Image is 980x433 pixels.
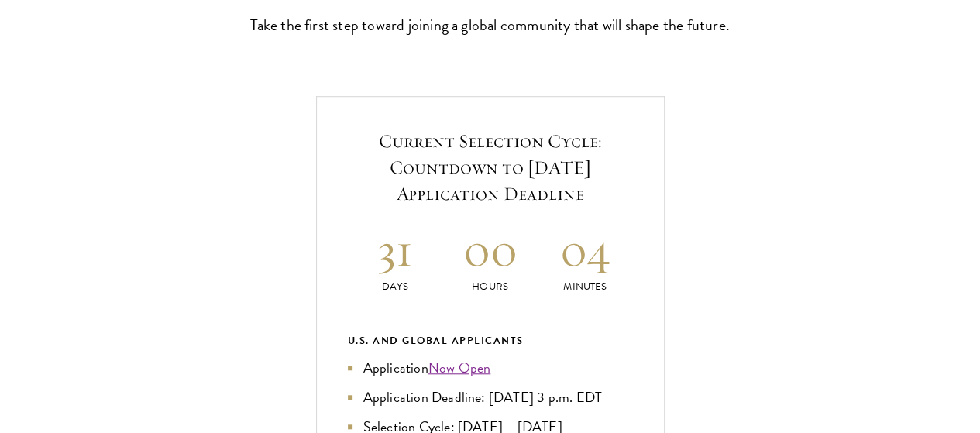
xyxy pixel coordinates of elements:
[348,357,633,379] li: Application
[428,357,491,378] a: Now Open
[348,332,633,349] div: U.S. and Global Applicants
[348,128,633,207] h5: Current Selection Cycle: Countdown to [DATE] Application Deadline
[348,387,633,408] li: Application Deadline: [DATE] 3 p.m. EDT
[538,221,633,279] h2: 04
[348,279,443,295] p: Days
[250,12,731,38] p: Take the first step toward joining a global community that will shape the future.
[442,221,538,279] h2: 00
[442,279,538,295] p: Hours
[538,279,633,295] p: Minutes
[348,221,443,279] h2: 31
